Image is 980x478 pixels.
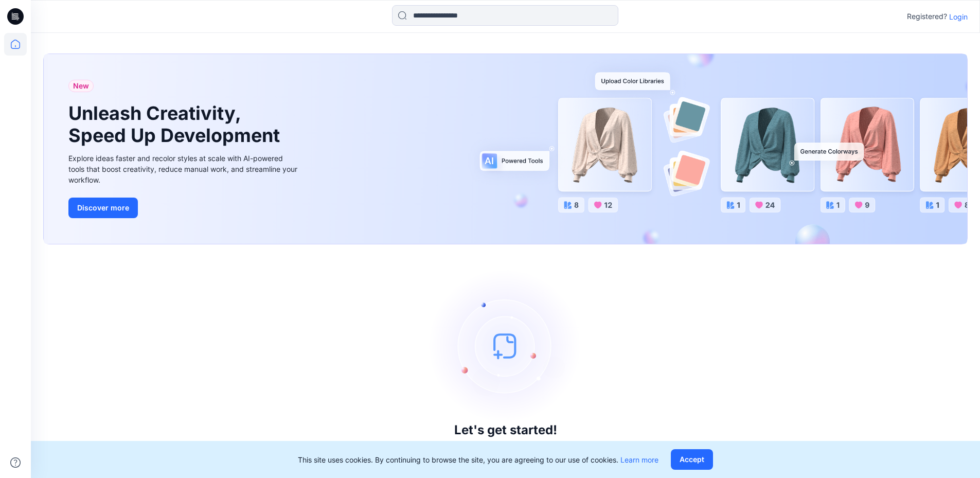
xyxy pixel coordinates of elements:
p: This site uses cookies. By continuing to browse the site, you are agreeing to our use of cookies. [298,454,658,465]
span: New [73,80,89,92]
h1: Unleash Creativity, Speed Up Development [68,102,284,147]
a: Discover more [68,198,300,218]
div: Explore ideas faster and recolor styles at scale with AI-powered tools that boost creativity, red... [68,153,300,185]
p: Registered? [907,10,947,23]
h3: Let's get started! [454,423,557,437]
a: Learn more [620,455,658,464]
button: Accept [671,449,713,470]
p: Login [949,11,968,22]
button: Discover more [68,198,138,218]
img: empty-state-image.svg [429,269,583,423]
